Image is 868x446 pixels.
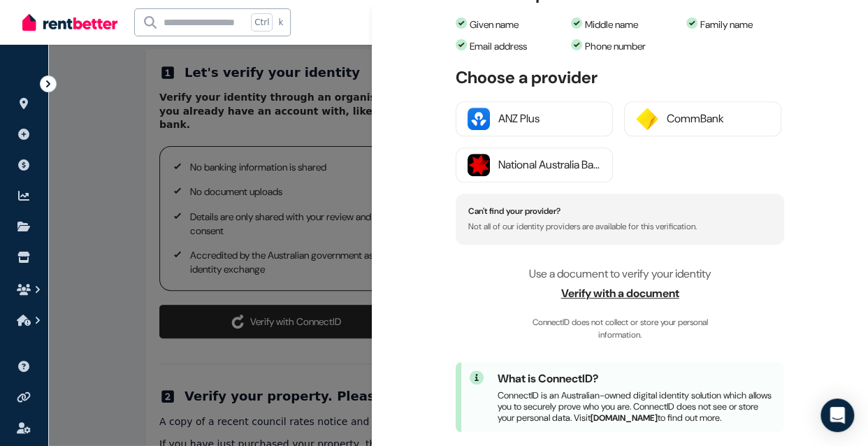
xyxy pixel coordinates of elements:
button: National Australia Bank [456,148,613,182]
li: Phone number [571,39,679,54]
div: ANZ Plus [498,110,601,127]
span: ConnectID does not collect or store your personal information. [515,316,725,341]
div: National Australia Bank [498,157,601,173]
div: Open Intercom Messenger [820,398,854,432]
a: [DOMAIN_NAME] [591,412,658,424]
img: ANZ Plus logo [468,108,490,130]
button: CommBank [624,101,781,136]
span: Ctrl [251,13,273,31]
li: Email address [456,39,564,54]
img: RentBetter [22,12,117,33]
img: CommBank logo [636,108,658,130]
h4: Can't find your provider? [468,206,772,216]
p: Not all of our identity providers are available for this verification. [468,222,772,231]
h3: Choose a provider [456,68,784,87]
span: Use a document to verify your identity [529,266,711,281]
p: ConnectID is an Australian-owned digital identity solution which allows you to securely prove who... [498,390,776,424]
img: National Australia Bank logo [468,154,490,176]
div: CommBank [667,110,769,127]
span: k [278,17,283,28]
li: Given name [456,17,564,32]
h4: What is ConnectID? [498,371,776,387]
li: Family name [686,17,795,32]
button: ANZ Plus [456,101,613,136]
span: Verify with a document [456,285,784,302]
li: Middle name [571,17,679,32]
